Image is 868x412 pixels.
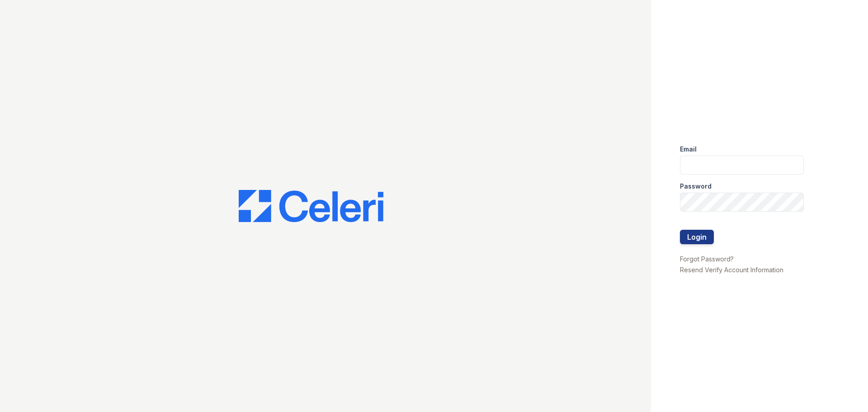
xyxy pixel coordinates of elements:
[680,255,734,263] a: Forgot Password?
[239,190,383,223] img: CE_Logo_Blue-a8612792a0a2168367f1c8372b55b34899dd931a85d93a1a3d3e32e68fde9ad4.png
[680,145,697,154] label: Email
[680,230,714,244] button: Login
[680,182,712,191] label: Password
[680,266,783,274] a: Resend Verify Account Information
